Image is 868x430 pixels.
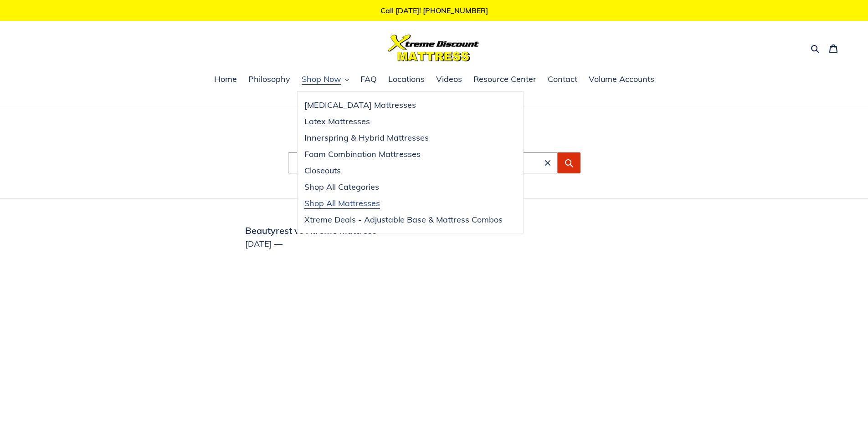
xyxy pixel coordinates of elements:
button: Shop Now [297,73,354,86]
span: Locations [388,74,425,85]
span: Shop All Mattresses [304,198,380,209]
span: Home [214,74,237,85]
img: Xtreme Discount Mattress [388,35,479,61]
a: Shop All Mattresses [298,195,509,212]
span: Shop Now [302,74,341,85]
span: Innerspring & Hybrid Mattresses [304,132,429,143]
a: Contact [543,73,582,86]
a: FAQ [356,73,381,86]
a: Xtreme Deals - Adjustable Base & Mattress Combos [298,212,509,228]
a: Videos [431,73,467,86]
span: Philosophy [248,74,290,85]
h1: 1 result for “beauty” [186,133,683,144]
input: Search [288,152,558,173]
span: FAQ [360,74,377,85]
span: Resource Center [473,74,536,85]
a: Philosophy [244,73,295,86]
a: Latex Mattresses [298,113,509,130]
a: Home [210,73,241,86]
a: Shop All Categories [298,179,509,195]
a: Volume Accounts [584,73,659,86]
span: Latex Mattresses [304,116,370,127]
span: [MEDICAL_DATA] Mattresses [304,100,416,111]
a: Closeouts [298,162,509,179]
span: Videos [436,74,462,85]
a: Locations [384,73,429,86]
a: Resource Center [469,73,541,86]
button: Submit [558,152,580,173]
button: Clear search term [542,157,553,168]
span: Shop All Categories [304,182,379,192]
a: Innerspring & Hybrid Mattresses [298,130,509,146]
span: Contact [548,74,577,85]
a: [MEDICAL_DATA] Mattresses [298,97,509,113]
span: Xtreme Deals - Adjustable Base & Mattress Combos [304,214,503,225]
a: Foam Combination Mattresses [298,146,509,162]
span: Volume Accounts [589,74,654,85]
span: Foam Combination Mattresses [304,149,421,160]
span: Closeouts [304,165,341,176]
